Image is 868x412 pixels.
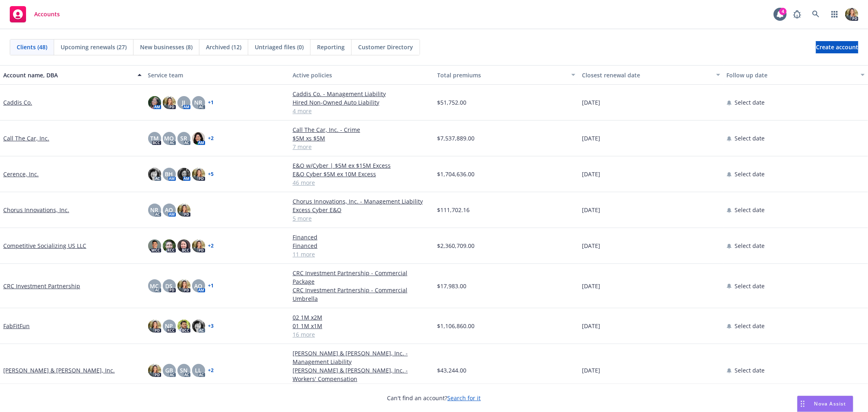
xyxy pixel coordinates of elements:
[151,206,159,214] span: NR
[789,6,805,22] a: Report a Bug
[582,206,600,214] span: [DATE]
[165,206,173,214] span: AO
[293,241,431,250] a: Financed
[293,330,431,339] a: 16 more
[177,168,190,181] img: photo
[192,239,205,252] img: photo
[177,279,190,292] img: photo
[7,3,63,26] a: Accounts
[195,366,202,375] span: LL
[195,282,203,290] span: AO
[177,204,190,217] img: photo
[437,98,467,107] span: $51,752.00
[582,134,600,142] span: [DATE]
[579,65,724,85] button: Closest renewal date
[293,214,431,223] a: 5 more
[735,134,765,142] span: Select date
[61,43,127,51] span: Upcoming renewals (27)
[727,71,856,79] div: Follow up date
[797,396,853,412] button: Nova Assist
[150,282,159,290] span: MC
[293,269,431,286] a: CRC Investment Partnership - Commercial Package
[208,243,214,248] a: + 2
[145,65,290,85] button: Service team
[437,322,475,330] span: $1,106,860.00
[150,134,159,142] span: TM
[293,206,431,214] a: Excess Cyber E&O
[293,178,431,187] a: 46 more
[437,282,467,290] span: $17,983.00
[255,43,304,51] span: Untriaged files (0)
[735,206,765,214] span: Select date
[814,400,846,407] span: Nova Assist
[293,142,431,151] a: 7 more
[177,320,190,333] img: photo
[317,43,345,51] span: Reporting
[208,100,214,105] a: + 1
[148,364,161,377] img: photo
[293,197,431,206] a: Chorus Innovations, Inc. - Management Liability
[3,98,32,107] a: Caddis Co.
[293,322,431,330] a: 01 1M x1M
[180,366,188,375] span: SN
[735,241,765,250] span: Select date
[808,6,824,22] a: Search
[293,313,431,322] a: 02 1M x2M
[208,324,214,329] a: + 3
[165,366,173,375] span: GB
[293,286,431,303] a: CRC Investment Partnership - Commercial Umbrella
[140,43,192,51] span: New businesses (8)
[826,6,843,22] a: Switch app
[148,320,161,333] img: photo
[17,43,47,51] span: Clients (48)
[293,250,431,259] a: 11 more
[293,383,431,392] a: 5 more
[3,282,80,290] a: CRC Investment Partnership
[582,98,600,107] span: [DATE]
[163,96,176,109] img: photo
[735,98,765,107] span: Select date
[293,90,431,98] a: Caddis Co. - Management Liability
[293,366,431,383] a: [PERSON_NAME] & [PERSON_NAME], Inc. - Workers' Compensation
[182,98,186,107] span: JJ
[206,43,241,51] span: Archived (12)
[293,71,431,79] div: Active policies
[3,206,69,214] a: Chorus Innovations, Inc.
[166,282,173,290] span: DS
[3,134,49,142] a: Call The Car, Inc.
[208,368,214,373] a: + 2
[437,241,475,250] span: $2,360,709.00
[358,43,413,51] span: Customer Directory
[163,239,176,252] img: photo
[582,71,711,79] div: Closest renewal date
[582,170,600,178] span: [DATE]
[3,366,115,375] a: [PERSON_NAME] & [PERSON_NAME], Inc.
[437,134,475,142] span: $7,537,889.00
[582,366,600,375] span: [DATE]
[195,98,203,107] span: NR
[845,8,858,21] img: photo
[165,322,173,330] span: NP
[582,282,600,290] span: [DATE]
[3,322,30,330] a: FabFitFun
[165,170,173,178] span: BH
[582,241,600,250] span: [DATE]
[293,98,431,107] a: Hired Non-Owned Auto Liability
[582,322,600,330] span: [DATE]
[208,172,214,177] a: + 5
[208,136,214,141] a: + 2
[437,71,567,79] div: Total premiums
[208,283,214,288] a: + 1
[735,170,765,178] span: Select date
[437,206,470,214] span: $111,702.16
[148,71,286,79] div: Service team
[164,134,174,142] span: MQ
[293,349,431,366] a: [PERSON_NAME] & [PERSON_NAME], Inc. - Management Liability
[779,8,787,15] div: 4
[177,239,190,252] img: photo
[293,233,431,241] a: Financed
